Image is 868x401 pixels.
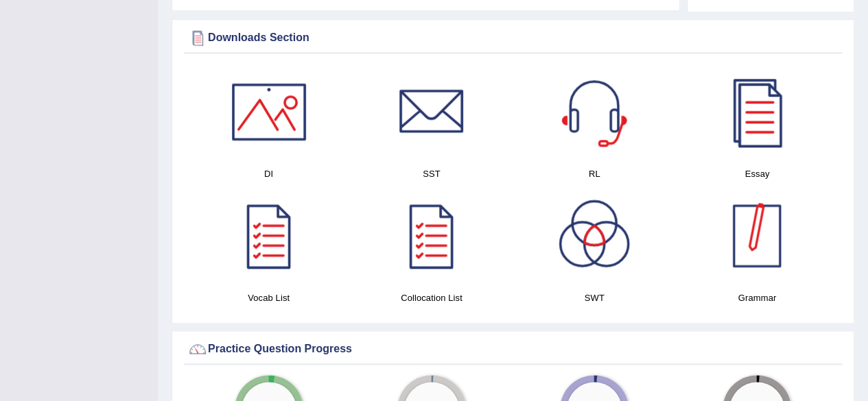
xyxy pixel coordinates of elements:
h4: DI [194,167,343,181]
h4: Grammar [683,291,832,305]
h4: Collocation List [357,291,506,305]
h4: RL [520,167,669,181]
div: Downloads Section [187,27,838,48]
h4: Essay [683,167,832,181]
h4: Vocab List [194,291,343,305]
h4: SWT [520,291,669,305]
h4: SST [357,167,506,181]
div: Practice Question Progress [187,339,838,359]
